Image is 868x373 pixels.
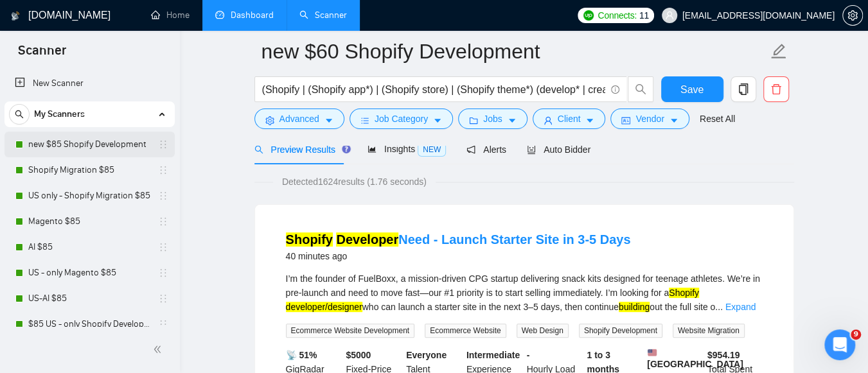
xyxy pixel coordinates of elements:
[665,11,674,20] span: user
[368,144,446,154] span: Insights
[324,116,333,125] span: caret-down
[619,302,650,312] mark: building
[508,116,517,125] span: caret-down
[336,232,398,247] mark: Developer
[824,329,855,360] iframe: Intercom live chat
[628,76,653,102] button: search
[635,112,664,126] span: Vendor
[34,101,85,127] span: My Scanners
[9,104,30,125] button: search
[158,139,168,150] span: holder
[254,144,347,155] span: Preview Results
[4,71,175,96] li: New Scanner
[153,343,166,356] span: double-left
[579,324,662,338] span: Shopify Development
[527,350,530,360] b: -
[28,183,150,209] a: US only - Shopify Migration $85
[10,110,29,119] span: search
[843,10,862,21] span: setting
[11,6,20,26] img: logo
[158,216,168,227] span: holder
[527,144,590,155] span: Auto Bidder
[8,41,76,68] span: Scanner
[842,10,863,21] a: setting
[341,143,352,155] div: Tooltip anchor
[647,348,743,369] b: [GEOGRAPHIC_DATA]
[286,272,763,314] div: I’m the founder of FuelBoxx, a mission-driven CPG startup delivering snack kits designed for teen...
[286,232,631,247] a: Shopify DeveloperNeed - Launch Starter Site in 3-5 Days
[158,293,168,304] span: holder
[700,112,735,126] a: Reset All
[28,209,150,234] a: Magento $85
[28,286,150,311] a: US-AI $85
[533,108,606,129] button: userClientcaret-down
[286,324,415,338] span: Ecommerce Website Development
[669,116,678,125] span: caret-down
[610,108,689,129] button: idcardVendorcaret-down
[286,248,631,264] div: 40 minutes ago
[639,8,649,22] span: 11
[158,242,168,252] span: holder
[215,10,274,21] a: dashboardDashboard
[346,350,371,360] b: $ 5000
[262,82,605,98] input: Search Freelance Jobs...
[680,82,704,98] span: Save
[583,10,594,21] img: upwork-logo.png
[350,108,453,129] button: barsJob Categorycaret-down
[770,43,787,60] span: edit
[731,76,756,102] button: copy
[466,350,520,360] b: Intermediate
[286,232,333,247] mark: Shopify
[725,302,756,312] a: Expand
[15,71,164,96] a: New Scanner
[458,108,527,129] button: folderJobscaret-down
[425,324,506,338] span: Ecommerce Website
[764,83,788,95] span: delete
[466,145,475,154] span: notification
[433,116,442,125] span: caret-down
[628,83,653,95] span: search
[261,35,768,67] input: Scanner name...
[360,116,369,125] span: bars
[527,145,536,154] span: robot
[669,288,699,298] mark: Shopify
[469,116,478,125] span: folder
[558,112,581,126] span: Client
[254,108,344,129] button: settingAdvancedcaret-down
[158,319,168,329] span: holder
[265,116,274,125] span: setting
[673,324,745,338] span: Website Migration
[715,302,723,312] span: ...
[763,76,789,102] button: delete
[28,132,150,157] a: new $85 Shopify Development
[375,112,428,126] span: Job Category
[483,112,502,126] span: Jobs
[28,260,150,286] a: US - only Magento $85
[273,175,436,189] span: Detected 1624 results (1.76 seconds)
[418,143,446,157] span: NEW
[158,165,168,175] span: holder
[731,83,756,95] span: copy
[621,116,630,125] span: idcard
[254,145,263,154] span: search
[598,8,636,22] span: Connects:
[158,268,168,278] span: holder
[661,76,723,102] button: Save
[28,311,150,337] a: $85 US - only Shopify Development
[28,234,150,260] a: AI $85
[368,144,376,153] span: area-chart
[158,191,168,201] span: holder
[611,85,619,94] span: info-circle
[151,10,190,21] a: homeHome
[842,5,863,26] button: setting
[466,144,506,155] span: Alerts
[707,350,740,360] b: $ 954.19
[406,350,447,360] b: Everyone
[286,350,317,360] b: 📡 51%
[585,116,594,125] span: caret-down
[279,112,319,126] span: Advanced
[648,348,657,357] img: 🇺🇸
[544,116,553,125] span: user
[299,10,347,21] a: searchScanner
[286,302,362,312] mark: developer/designer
